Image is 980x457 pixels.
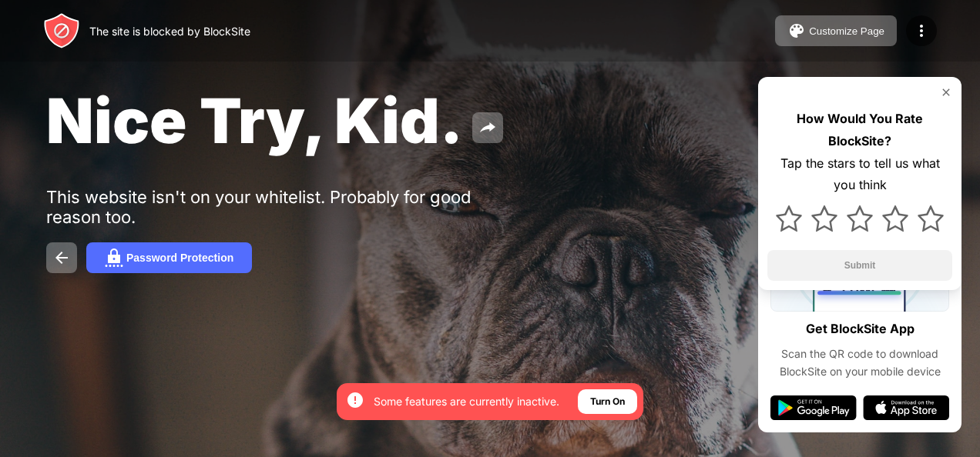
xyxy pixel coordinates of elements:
[847,205,873,232] img: star.svg
[770,395,857,420] img: google-play.svg
[590,394,625,409] div: Turn On
[940,86,952,98] img: rate-us-close.svg
[346,391,364,409] img: error-circle-white.svg
[126,252,233,264] div: Password Protection
[43,12,80,49] img: header-logo.svg
[863,395,949,420] img: app-store.svg
[52,249,71,267] img: back.svg
[912,22,931,40] img: menu-icon.svg
[767,108,952,152] div: How Would You Rate BlockSite?
[882,205,908,232] img: star.svg
[86,242,252,273] button: Password Protection
[770,345,949,380] div: Scan the QR code to download BlockSite on your mobile device
[46,83,463,158] span: Nice Try, Kid.
[918,205,944,232] img: star.svg
[811,205,837,232] img: star.svg
[775,15,897,46] button: Customize Page
[46,187,522,227] div: This website isn't on your whitelist. Probably for good reason too.
[776,205,802,232] img: star.svg
[787,22,806,40] img: pallet.svg
[809,25,884,37] div: Customize Page
[46,263,411,439] iframe: Banner
[767,250,952,281] button: Submit
[374,394,559,409] div: Some features are currently inactive.
[478,118,497,137] img: share.svg
[105,249,123,267] img: password.svg
[89,25,250,38] div: The site is blocked by BlockSite
[767,152,952,197] div: Tap the stars to tell us what you think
